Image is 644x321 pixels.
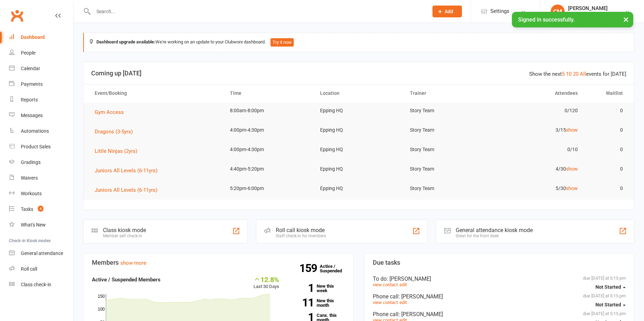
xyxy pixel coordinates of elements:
div: We're working on an update to your Clubworx dashboard. [83,33,634,52]
div: Roll call [21,266,37,272]
td: 4/30 [494,161,584,177]
h3: Due tasks [373,259,626,266]
a: Reports [9,92,73,108]
strong: 1 [290,283,314,293]
td: 8:00am-8:00pm [224,102,314,119]
span: Gym Access [95,109,124,115]
div: Member self check-in [103,233,146,238]
a: Waivers [9,170,73,186]
a: view contact [373,300,398,305]
span: : [PERSON_NAME] [398,311,443,318]
div: Staff check-in for members [276,233,326,238]
th: Waitlist [584,84,629,102]
td: 0 [584,141,629,158]
a: Tasks 4 [9,201,73,217]
td: 0 [584,122,629,138]
div: Workouts [21,191,42,196]
button: Try it now [271,38,294,47]
a: Workouts [9,186,73,201]
a: 159Active / Suspended [320,259,350,278]
div: What's New [21,222,46,228]
th: Event/Booking [88,84,224,102]
span: 4 [38,206,43,212]
div: Payments [21,81,43,87]
span: Little Ninjas (2yrs) [95,148,137,154]
button: Juniors All Levels (6-11yrs) [95,186,162,194]
td: Story Team [404,122,494,138]
span: Juniors All Levels (6-11yrs) [95,167,157,174]
a: 10 [566,71,572,77]
div: CM [551,5,565,18]
div: [PERSON_NAME] [568,5,608,11]
td: 4:40pm-5:20pm [224,161,314,177]
a: edit [400,282,407,287]
h3: Coming up [DATE] [91,70,626,77]
span: Dragons (3-5yrs) [95,129,133,135]
div: Great for the front desk [456,233,533,238]
div: Roll call kiosk mode [276,227,326,233]
a: Dashboard [9,30,73,45]
a: Product Sales [9,139,73,155]
div: Automations [21,128,49,134]
div: 12.8% [254,275,279,283]
strong: Dashboard upgrade available: [96,39,155,44]
button: Not Started [595,281,626,293]
button: Little Ninjas (2yrs) [95,147,142,155]
a: edit [400,300,407,305]
th: Attendees [494,84,584,102]
a: 11New this month [290,298,345,307]
a: General attendance kiosk mode [9,246,73,261]
a: 20 [573,71,578,77]
strong: Active / Suspended Members [92,277,161,283]
div: Class check-in [21,282,51,287]
strong: 11 [290,297,314,308]
td: Epping HQ [314,122,404,138]
td: 0/120 [494,102,584,119]
div: Phone call [373,293,626,300]
button: Dragons (3-5yrs) [95,127,138,136]
div: Messages [21,113,43,118]
span: Add [445,9,453,14]
a: show more [120,260,146,266]
td: Story Team [404,141,494,158]
td: 0 [584,161,629,177]
td: Story Team [404,161,494,177]
th: Trainer [404,84,494,102]
div: To do [373,275,626,282]
span: Juniors All Levels (6-11yrs) [95,187,157,193]
div: Show the next events for [DATE] [529,70,626,78]
div: Class kiosk mode [103,227,146,233]
div: Tasks [21,206,33,212]
a: Clubworx [8,7,26,24]
a: Payments [9,76,73,92]
a: 5 [562,71,565,77]
a: show [566,166,578,172]
a: Class kiosk mode [9,277,73,293]
th: Location [314,84,404,102]
td: Epping HQ [314,180,404,197]
a: All [580,71,586,77]
div: Gradings [21,159,41,165]
td: 0/10 [494,141,584,158]
span: Settings [490,3,509,19]
div: People [21,50,35,56]
td: 4:00pm-4:30pm [224,122,314,138]
td: 5:20pm-6:00pm [224,180,314,197]
button: Add [432,6,462,17]
a: show [566,127,578,133]
div: Product Sales [21,144,51,149]
td: Story Team [404,102,494,119]
div: Story Martial Arts [568,11,608,18]
a: Automations [9,123,73,139]
div: General attendance kiosk mode [456,227,533,233]
strong: 159 [299,263,320,273]
td: 0 [584,180,629,197]
a: Calendar [9,61,73,76]
div: Last 30 Days [254,275,279,290]
div: Reports [21,97,38,102]
td: 3/15 [494,122,584,138]
td: Epping HQ [314,161,404,177]
td: Story Team [404,180,494,197]
a: 1New this week [290,284,345,293]
div: General attendance [21,250,63,256]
